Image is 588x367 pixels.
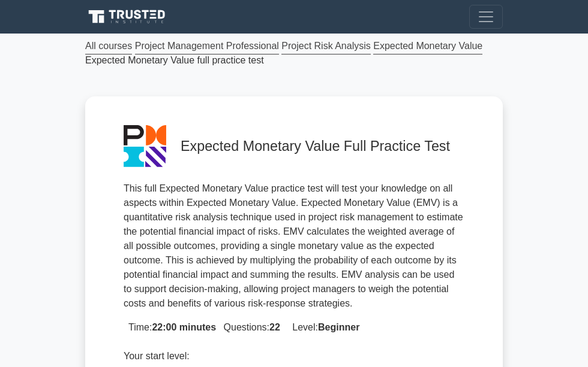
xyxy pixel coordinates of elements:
[469,5,503,29] button: Toggle navigation
[318,322,359,332] strong: Beginner
[135,38,279,54] a: Project Management Professional
[269,322,280,332] strong: 22
[85,38,132,54] a: All courses
[124,320,464,335] p: Time:
[219,322,280,332] span: Questions:
[287,322,359,332] span: Level:
[373,38,482,54] a: Expected Monetary Value
[181,138,464,154] h4: Expected Monetary Value Full Practice Test
[124,181,464,311] p: This full Expected Monetary Value practice test will test your knowledge on all aspects within Ex...
[78,38,510,68] div: Expected Monetary Value full practice test
[281,38,371,54] a: Project Risk Analysis
[152,322,216,332] strong: 22:00 minutes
